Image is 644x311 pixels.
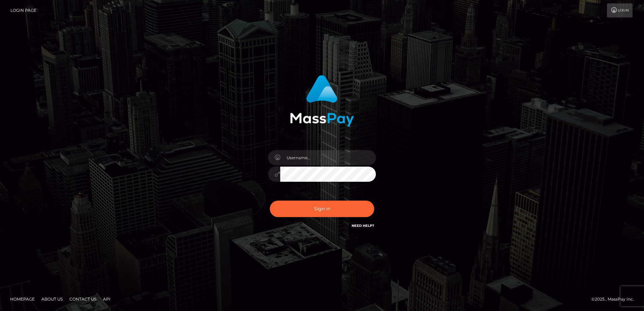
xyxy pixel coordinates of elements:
img: MassPay Login [290,75,354,127]
a: About Us [39,294,65,304]
div: © 2025 , MassPay Inc. [591,296,639,303]
a: Login [607,3,633,18]
a: Need Help? [352,223,374,228]
a: Homepage [7,294,37,304]
input: Username... [280,150,376,165]
a: Contact Us [67,294,99,304]
a: API [100,294,113,304]
button: Sign in [270,201,374,217]
a: Login Page [10,3,36,18]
